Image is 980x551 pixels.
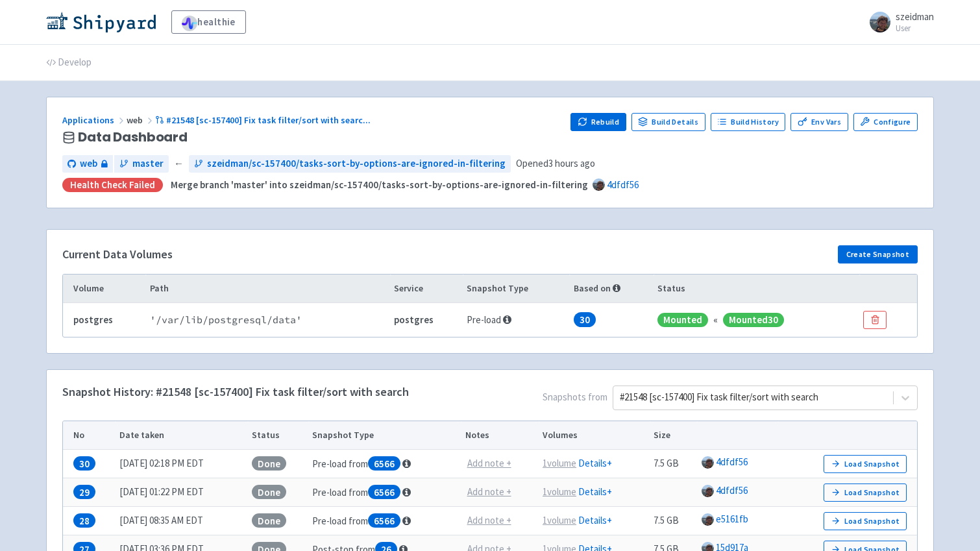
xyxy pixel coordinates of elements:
[252,485,286,500] span: Done
[252,456,286,471] span: Done
[650,421,698,450] th: Size
[368,456,400,471] span: 6566
[62,386,409,398] h4: Snapshot History: #21548 [sc-157400] Fix task filter/sort with search
[716,513,748,525] a: e5161fb
[569,275,653,303] th: Based on
[63,421,115,450] th: No
[461,421,539,450] th: Notes
[308,421,461,450] th: Snapshot Type
[78,130,188,145] span: Data Dashboard
[574,312,596,327] span: 30
[607,178,639,191] a: 4dfdf56
[467,514,511,526] u: Add note +
[368,513,400,528] span: 6566
[247,421,308,450] th: Status
[145,275,389,303] th: Path
[62,248,173,261] h4: Current Data Volumes
[114,155,169,173] a: master
[115,478,247,507] td: [DATE] 01:22 PM EDT
[578,457,612,469] a: Details+
[73,513,95,528] span: 28
[838,245,918,263] button: Create Snapshot
[570,113,626,131] button: Rebuild
[650,507,698,535] td: 7.5 GB
[368,485,400,500] span: 6566
[308,478,461,507] td: Pre-load from
[308,507,461,535] td: Pre-load from
[824,455,907,473] button: Load Snapshot
[516,156,595,171] span: Opened
[73,456,95,471] span: 30
[308,450,461,478] td: Pre-load from
[174,156,184,171] span: ←
[127,114,155,126] span: web
[63,275,145,303] th: Volume
[171,10,246,34] a: healthie
[80,156,97,171] span: web
[467,485,511,498] u: Add note +
[711,113,786,131] a: Build History
[716,484,748,496] a: 4dfdf56
[145,303,389,337] td: ' /var/lib/postgresql/data '
[394,313,434,326] b: postgres
[631,113,705,131] a: Build Details
[463,275,569,303] th: Snapshot Type
[155,114,373,126] a: #21548 [sc-157400] Fix task filter/sort with searc...
[115,421,247,450] th: Date taken
[824,484,907,502] button: Load Snapshot
[713,313,718,328] div: «
[73,485,95,500] span: 29
[723,313,784,328] span: Mounted 30
[467,457,511,469] u: Add note +
[73,313,113,326] b: postgres
[62,114,127,126] a: Applications
[896,10,934,23] span: szeidman
[171,178,588,191] strong: Merge branch 'master' into szeidman/sc-157400/tasks-sort-by-options-are-ignored-in-filtering
[115,450,247,478] td: [DATE] 02:18 PM EDT
[543,514,576,526] u: 1 volume
[654,275,859,303] th: Status
[716,456,748,468] a: 4dfdf56
[543,457,576,469] u: 1 volume
[62,155,113,173] a: web
[166,114,371,126] span: #21548 [sc-157400] Fix task filter/sort with searc ...
[650,450,698,478] td: 7.5 GB
[62,178,163,193] div: Health check failed
[543,485,576,498] u: 1 volume
[539,421,650,450] th: Volumes
[252,513,286,528] span: Done
[390,275,463,303] th: Service
[46,45,92,81] a: Develop
[824,512,907,530] button: Load Snapshot
[115,507,247,535] td: [DATE] 08:35 AM EDT
[207,156,506,171] span: szeidman/sc-157400/tasks-sort-by-options-are-ignored-in-filtering
[853,113,918,131] a: Configure
[46,12,156,32] img: Shipyard logo
[409,386,918,415] span: Snapshots from
[657,313,708,328] span: Mounted
[862,12,934,32] a: szeidman User
[189,155,511,173] a: szeidman/sc-157400/tasks-sort-by-options-are-ignored-in-filtering
[467,313,511,326] span: Pre-load
[578,514,612,526] a: Details+
[548,157,595,169] time: 3 hours ago
[896,24,934,32] small: User
[132,156,164,171] span: master
[578,485,612,498] a: Details+
[790,113,848,131] a: Env Vars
